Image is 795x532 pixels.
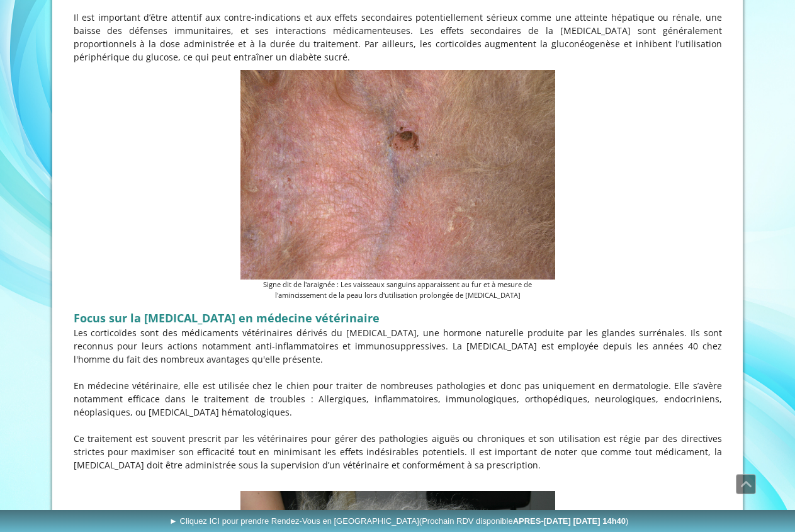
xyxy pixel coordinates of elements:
[74,432,722,472] p: Ce traitement est souvent prescrit par les vétérinaires pour gérer des pathologies aiguës ou chro...
[169,516,628,526] span: ► Cliquez ICI pour prendre Rendez-Vous en [GEOGRAPHIC_DATA]
[74,379,722,419] p: En médecine vétérinaire, elle est utilisée chez le chien pour traiter de nombreuses pathologies e...
[513,516,626,526] b: APRES-[DATE] [DATE] 14h40
[74,11,722,64] p: Il est important d’être attentif aux contre-indications et aux effets secondaires potentiellement...
[736,474,756,494] a: Défiler vers le haut
[736,475,755,494] span: Défiler vers le haut
[74,326,722,366] p: Les corticoïdes sont des médicaments vétérinaires dérivés du [MEDICAL_DATA], une hormone naturell...
[74,310,380,325] strong: Focus sur la [MEDICAL_DATA] en médecine vétérinaire
[240,70,555,280] img: cortisone chien
[419,516,629,526] span: (Prochain RDV disponible )
[240,280,555,301] figcaption: Signe dit de l'araignée : Les vaisseaux sanguins apparaissent au fur et à mesure de l'amincisseme...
